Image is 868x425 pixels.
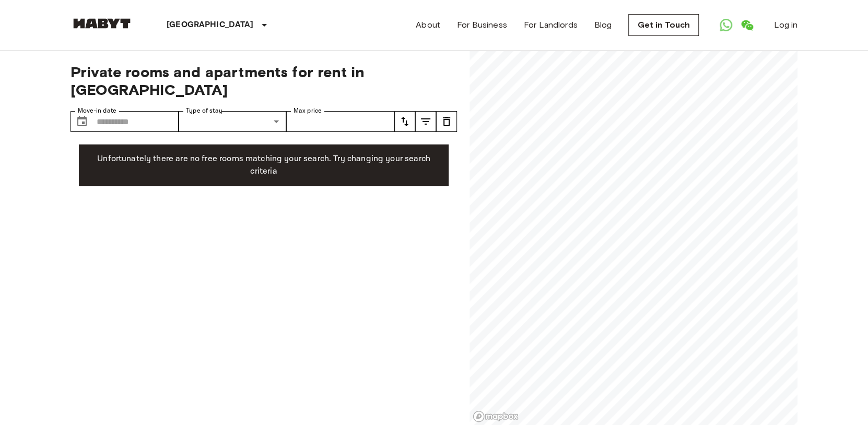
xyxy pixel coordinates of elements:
[774,19,797,31] a: Log in
[167,19,254,31] p: [GEOGRAPHIC_DATA]
[72,111,92,132] button: Choose date
[394,111,415,132] button: tune
[415,111,436,132] button: tune
[186,106,222,115] label: Type of stay
[71,18,133,29] img: Habyt
[594,19,612,31] a: Blog
[87,153,440,178] p: Unfortunately there are no free rooms matching your search. Try changing your search criteria
[294,106,322,115] label: Max price
[524,19,578,31] a: For Landlords
[628,14,699,36] a: Get in Touch
[473,410,519,422] a: Mapbox logo
[78,106,116,115] label: Move-in date
[457,19,507,31] a: For Business
[736,15,757,35] a: Open WeChat
[416,19,440,31] a: About
[71,63,457,99] span: Private rooms and apartments for rent in [GEOGRAPHIC_DATA]
[436,111,457,132] button: tune
[715,15,736,35] a: Open WhatsApp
